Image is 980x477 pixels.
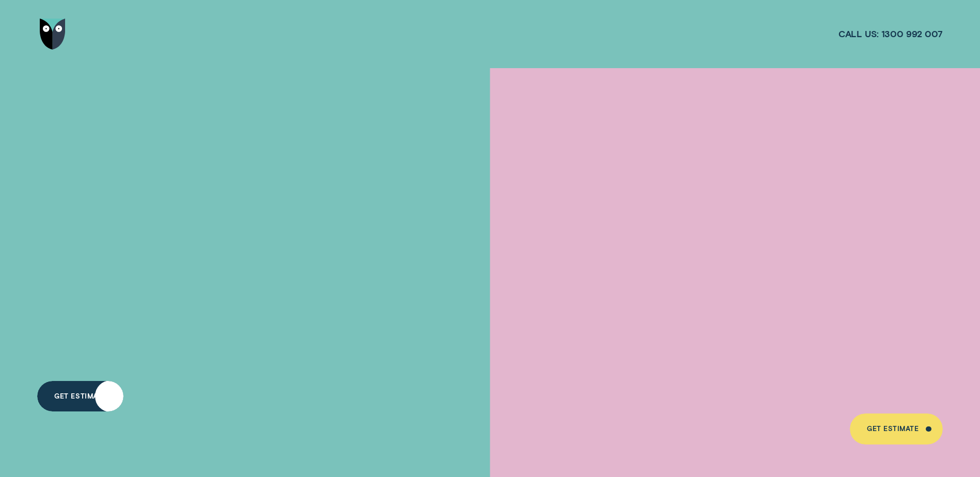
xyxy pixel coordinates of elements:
a: Get Estimate [37,381,123,411]
span: 1300 992 007 [881,28,943,40]
h4: A LOAN THAT PUTS YOU IN CONTROL [37,156,332,299]
a: Call us:1300 992 007 [838,28,943,40]
img: Wisr [40,19,65,49]
a: Get Estimate [850,414,942,444]
span: Call us: [838,28,879,40]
